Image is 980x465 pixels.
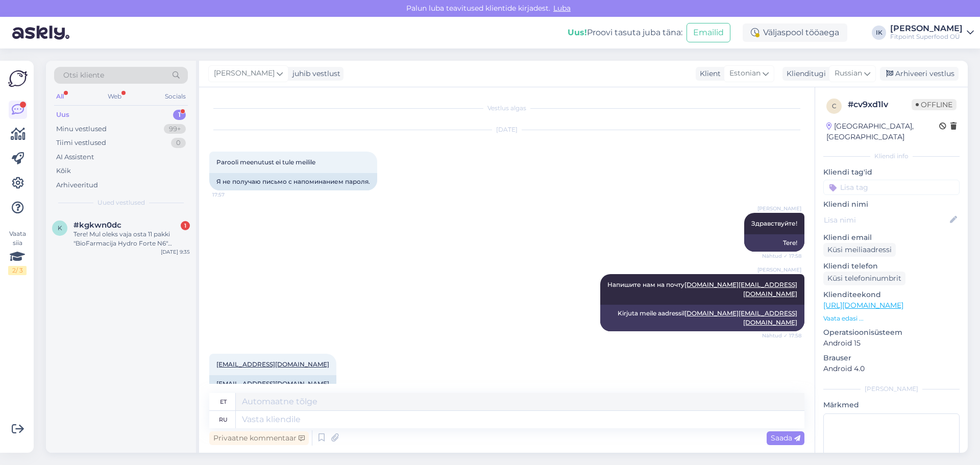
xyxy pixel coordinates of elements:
div: Socials [163,90,188,103]
div: Proovi tasuta juba täna: [568,27,682,39]
a: [DOMAIN_NAME][EMAIL_ADDRESS][DOMAIN_NAME] [684,309,797,326]
div: Arhiveeri vestlus [880,67,959,81]
a: [PERSON_NAME]Fitpoint Superfood OÜ [890,25,974,41]
span: 17:57 [212,191,251,199]
div: All [54,90,66,103]
div: Privaatne kommentaar [209,431,309,445]
a: [URL][DOMAIN_NAME] [823,301,903,310]
span: c [832,102,837,110]
div: [PERSON_NAME] [823,384,960,394]
a: [EMAIL_ADDRESS][DOMAIN_NAME] [216,380,329,387]
p: Operatsioonisüsteem [823,327,960,338]
div: [PERSON_NAME] [890,25,963,33]
a: [DOMAIN_NAME][EMAIL_ADDRESS][DOMAIN_NAME] [684,281,797,298]
div: 2 / 3 [8,266,27,275]
button: Emailid [687,23,730,42]
span: Otsi kliente [63,70,104,81]
div: 1 [173,110,186,120]
p: Android 15 [823,338,960,349]
span: [PERSON_NAME] [757,266,801,274]
div: Vaata siia [8,229,27,275]
span: Offline [912,99,957,110]
input: Lisa nimi [824,214,948,226]
span: Nähtud ✓ 17:58 [762,332,801,339]
div: Kliendi info [823,152,960,161]
div: IK [872,26,886,40]
p: Vaata edasi ... [823,314,960,323]
div: Tiimi vestlused [56,138,106,148]
p: Klienditeekond [823,289,960,300]
div: 99+ [164,124,186,134]
p: Märkmed [823,400,960,410]
span: Estonian [729,68,761,79]
span: [PERSON_NAME] [214,68,275,79]
div: Kõik [56,166,71,176]
div: Klient [696,68,721,79]
span: Russian [835,68,862,79]
div: Arhiveeritud [56,180,98,190]
input: Lisa tag [823,180,960,195]
div: Küsi telefoninumbrit [823,272,905,285]
span: #kgkwn0dc [73,221,121,230]
div: Web [106,90,124,103]
div: Küsi meiliaadressi [823,243,896,257]
p: Android 4.0 [823,363,960,374]
img: Askly Logo [8,69,28,88]
div: Klienditugi [782,68,826,79]
div: 1 [181,221,190,230]
span: Nähtud ✓ 17:58 [762,252,801,260]
span: Parooli meenutust ei tule meilile [216,158,315,166]
div: Väljaspool tööaega [743,23,847,42]
span: Saada [771,433,800,443]
div: # cv9xd1lv [848,99,912,111]
div: Uus [56,110,69,120]
span: [PERSON_NAME] [757,205,801,212]
p: Brauser [823,353,960,363]
div: Fitpoint Superfood OÜ [890,33,963,41]
div: 0 [171,138,186,148]
div: juhib vestlust [288,68,340,79]
span: Напишите нам на почту [607,281,797,298]
div: Tere! [744,234,804,252]
div: Tere! Mul oleks vaja osta 11 pakki "BioFarmacija Hydro Forte N6" tootekood #BF019. Kas sellist ko... [73,230,190,248]
p: Kliendi tag'id [823,167,960,178]
span: k [58,224,62,232]
span: Luba [550,4,574,13]
div: Я не получаю письмо с напоминанием пароля. [209,173,377,190]
span: Здравствуйте! [751,219,797,227]
div: Vestlus algas [209,104,804,113]
div: et [220,393,227,410]
div: [DATE] [209,125,804,134]
p: Kliendi email [823,232,960,243]
b: Uus! [568,28,587,37]
span: Uued vestlused [97,198,145,207]
div: [DATE] 9:35 [161,248,190,256]
a: [EMAIL_ADDRESS][DOMAIN_NAME] [216,360,329,368]
div: Minu vestlused [56,124,107,134]
div: Kirjuta meile aadressil [600,305,804,331]
p: Kliendi telefon [823,261,960,272]
div: [GEOGRAPHIC_DATA], [GEOGRAPHIC_DATA] [826,121,939,142]
div: ru [219,411,228,428]
p: Kliendi nimi [823,199,960,210]
div: AI Assistent [56,152,94,162]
